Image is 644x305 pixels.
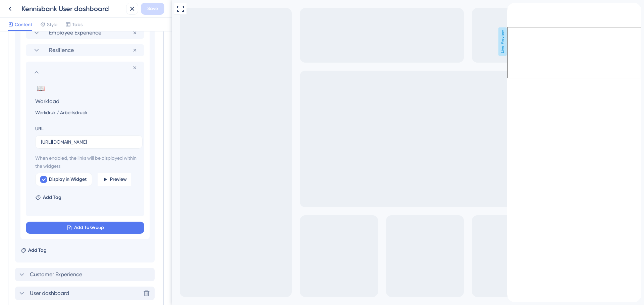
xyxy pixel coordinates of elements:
[15,268,157,281] div: Customer Experience
[35,83,46,94] button: 📖
[74,224,104,232] span: Add To Group
[41,138,137,146] input: your.website.com/path
[35,125,44,133] div: URL
[327,27,335,56] span: Live Preview
[23,5,28,7] div: 3
[72,20,83,28] span: Tabs
[30,289,69,297] span: User dashboard
[30,96,143,106] input: Header
[49,46,132,54] span: Resilience
[141,3,164,15] button: Save
[20,246,47,254] button: Add Tag
[110,175,127,183] span: Preview
[49,29,132,37] span: Employee Experience
[30,108,143,117] input: Description
[15,20,32,28] span: Content
[21,4,123,13] div: Kennisbank User dashboard
[26,222,144,234] button: Add To Group
[49,175,87,183] span: Display in Widget
[147,5,158,13] span: Save
[26,27,144,39] div: Employee Experience
[47,20,57,28] span: Style
[43,194,61,202] span: Add Tag
[35,194,61,202] button: Add Tag
[98,173,131,186] button: Preview
[26,44,144,56] div: Resilience
[28,246,47,254] span: Add Tag
[35,154,138,170] span: When enabled, the links will be displayed within the widgets
[30,271,82,279] span: Customer Experience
